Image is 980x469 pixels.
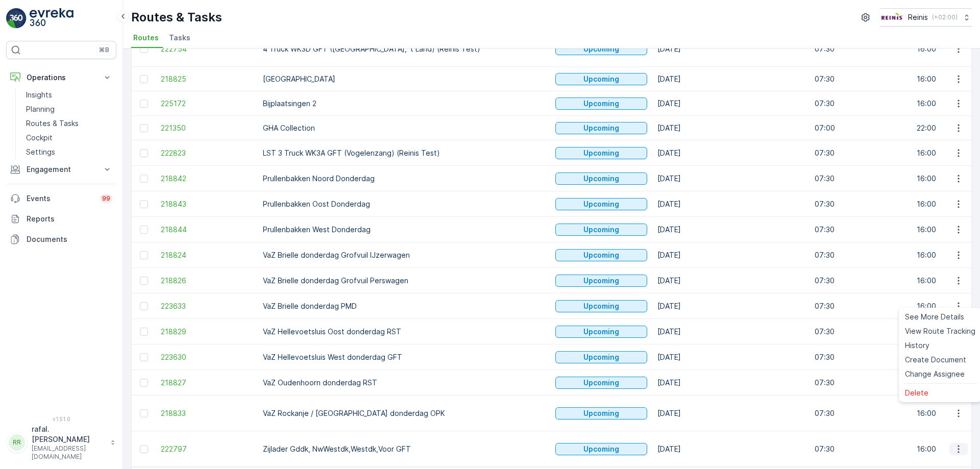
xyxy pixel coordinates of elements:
[652,268,810,293] td: [DATE]
[22,131,116,145] a: Cockpit
[583,408,619,418] p: Upcoming
[140,75,148,83] div: Toggle Row Selected
[815,225,906,235] p: 07:30
[263,327,545,337] p: VaZ Hellevoetsluis Oost donderdag RST
[161,276,253,286] a: 218826
[140,124,148,132] div: Toggle Row Selected
[140,409,148,417] div: Toggle Row Selected
[652,31,810,67] td: [DATE]
[102,194,110,203] p: 99
[133,33,159,43] span: Routes
[140,328,148,336] div: Toggle Row Selected
[583,378,619,388] p: Upcoming
[583,444,619,454] p: Upcoming
[161,352,253,362] a: 223630
[555,326,647,338] button: Upcoming
[161,250,253,260] a: 218824
[30,8,73,29] img: logo_light-DOdMpM7g.png
[901,310,979,324] a: See More Details
[652,91,810,116] td: [DATE]
[815,199,906,209] p: 07:30
[161,301,253,311] span: 223633
[131,9,222,26] p: Routes & Tasks
[161,174,253,184] a: 218842
[263,44,545,54] p: 4 Truck WK3D GFT ([GEOGRAPHIC_DATA], 't Land) (Reinis Test)
[583,174,619,184] p: Upcoming
[26,90,52,100] p: Insights
[555,198,647,210] button: Upcoming
[652,67,810,91] td: [DATE]
[263,276,545,286] p: VaZ Brielle donderdag Grofvuil Perswagen
[263,148,545,158] p: LST 3 Truck WK3A GFT (Vogelenzang) (Reinis Test)
[161,98,253,109] span: 225172
[905,312,964,322] span: See More Details
[161,225,253,235] span: 218844
[815,378,906,388] p: 07:30
[555,97,647,110] button: Upcoming
[22,88,116,102] a: Insights
[815,44,906,54] p: 07:30
[140,302,148,310] div: Toggle Row Selected
[140,353,148,361] div: Toggle Row Selected
[652,191,810,217] td: [DATE]
[6,188,116,209] a: Events99
[583,301,619,311] p: Upcoming
[263,74,545,84] p: [GEOGRAPHIC_DATA]
[161,123,253,133] a: 221350
[26,133,53,143] p: Cockpit
[169,33,190,43] span: Tasks
[6,159,116,180] button: Engagement
[555,147,647,159] button: Upcoming
[161,44,253,54] a: 222754
[815,444,906,454] p: 07:30
[6,8,27,29] img: logo
[263,352,545,362] p: VaZ Hellevoetsluis West donderdag GFT
[555,300,647,312] button: Upcoming
[908,12,928,22] p: Reinis
[815,123,906,133] p: 07:00
[583,98,619,109] p: Upcoming
[27,72,96,83] p: Operations
[161,444,253,454] a: 222797
[161,199,253,209] a: 218843
[9,434,25,451] div: RR
[555,122,647,134] button: Upcoming
[140,45,148,53] div: Toggle Row Selected
[652,217,810,242] td: [DATE]
[26,147,55,157] p: Settings
[140,149,148,157] div: Toggle Row Selected
[32,445,105,461] p: [EMAIL_ADDRESS][DOMAIN_NAME]
[555,351,647,363] button: Upcoming
[140,226,148,234] div: Toggle Row Selected
[815,74,906,84] p: 07:30
[140,100,148,108] div: Toggle Row Selected
[22,116,116,131] a: Routes & Tasks
[880,8,972,27] button: Reinis(+02:00)
[583,74,619,84] p: Upcoming
[905,326,975,336] span: View Route Tracking
[6,416,116,422] span: v 1.51.0
[905,388,928,398] span: Delete
[583,352,619,362] p: Upcoming
[27,193,94,204] p: Events
[27,164,96,175] p: Engagement
[161,148,253,158] span: 222823
[815,301,906,311] p: 07:30
[901,324,979,338] a: View Route Tracking
[652,116,810,140] td: [DATE]
[161,378,253,388] a: 218827
[161,327,253,337] a: 218829
[555,249,647,261] button: Upcoming
[32,424,105,445] p: rafal.[PERSON_NAME]
[27,234,112,244] p: Documents
[140,175,148,183] div: Toggle Row Selected
[99,46,109,54] p: ⌘B
[26,104,55,114] p: Planning
[161,74,253,84] span: 218825
[652,396,810,431] td: [DATE]
[652,370,810,396] td: [DATE]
